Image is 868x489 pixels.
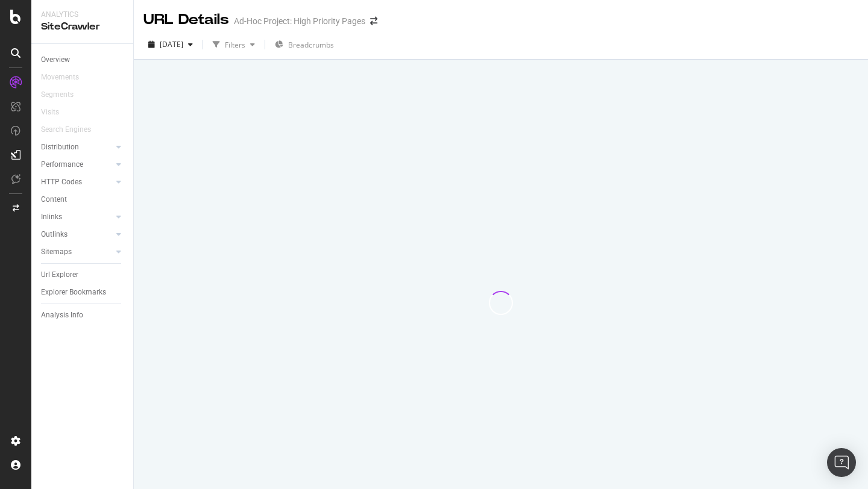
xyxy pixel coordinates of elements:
button: Filters [208,35,260,54]
a: Search Engines [41,123,103,136]
div: Inlinks [41,211,62,223]
div: URL Details [143,10,229,30]
a: Analysis Info [41,309,125,322]
div: Content [41,193,67,206]
a: Outlinks [41,228,113,241]
div: Outlinks [41,228,68,241]
a: HTTP Codes [41,176,113,188]
span: 2025 May. 29th [160,39,183,49]
a: Movements [41,71,91,84]
div: Segments [41,89,74,101]
div: HTTP Codes [41,176,82,188]
a: Distribution [41,141,113,154]
div: Sitemaps [41,246,72,258]
button: [DATE] [143,35,198,54]
div: arrow-right-arrow-left [370,17,377,25]
div: Analytics [41,10,124,20]
a: Visits [41,106,71,119]
a: Overview [41,54,125,66]
span: Breadcrumbs [288,40,334,50]
div: Visits [41,106,59,119]
div: Explorer Bookmarks [41,286,106,299]
div: Ad-Hoc Project: High Priority Pages [234,15,365,27]
div: Movements [41,71,79,84]
button: Breadcrumbs [270,35,339,54]
div: Distribution [41,141,79,154]
a: Inlinks [41,211,113,223]
a: Content [41,193,125,206]
div: Url Explorer [41,269,78,281]
a: Url Explorer [41,269,125,281]
div: Analysis Info [41,309,83,322]
div: SiteCrawler [41,20,124,34]
div: Search Engines [41,123,91,136]
a: Explorer Bookmarks [41,286,125,299]
div: Overview [41,54,70,66]
a: Sitemaps [41,246,113,258]
div: Open Intercom Messenger [827,448,856,477]
a: Segments [41,89,86,101]
div: Filters [225,40,245,50]
a: Performance [41,158,113,171]
div: Performance [41,158,83,171]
